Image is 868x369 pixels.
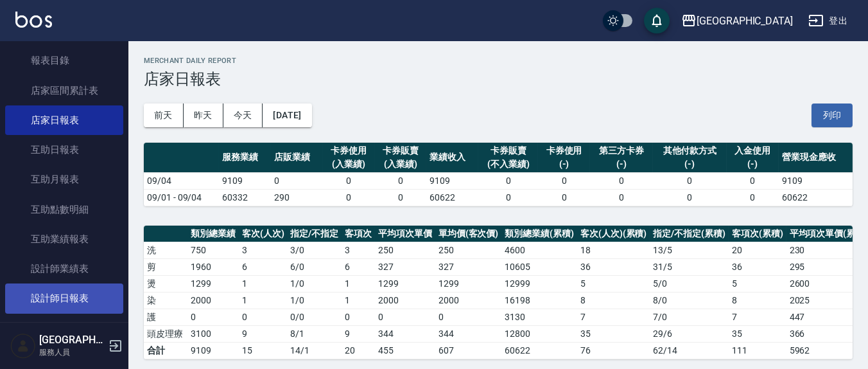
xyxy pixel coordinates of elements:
td: 剪 [144,258,187,275]
div: 第三方卡券 [593,144,650,157]
th: 單均價(客次價) [435,226,502,242]
a: 報表目錄 [5,46,123,75]
td: 1 [239,292,288,309]
th: 指定/不指定(累積) [650,226,729,242]
div: 卡券使用 [326,144,372,157]
td: 290 [271,189,323,206]
div: 卡券使用 [541,144,587,157]
th: 客項次(累積) [729,226,786,242]
td: 9 [342,325,375,342]
td: 8 / 0 [650,292,729,309]
td: 9109 [187,342,239,359]
td: 0 [342,309,375,325]
td: 344 [435,325,502,342]
td: 12999 [501,275,577,292]
td: 燙 [144,275,187,292]
div: 卡券販賣 [482,144,535,157]
td: 327 [435,258,502,275]
td: 6 [239,258,288,275]
td: 1 [239,275,288,292]
h2: Merchant Daily Report [144,57,853,65]
td: 35 [729,325,786,342]
td: 09/04 [144,172,219,189]
td: 5 / 0 [650,275,729,292]
div: (-) [541,157,587,171]
td: 2000 [375,292,435,309]
td: 36 [577,258,650,275]
td: 20 [342,342,375,359]
td: 60332 [219,189,271,206]
td: 750 [187,242,239,258]
td: 60622 [779,189,853,206]
td: 1299 [187,275,239,292]
td: 455 [375,342,435,359]
button: [DATE] [263,104,311,127]
h5: [GEOGRAPHIC_DATA] [39,334,105,346]
button: 登出 [803,9,853,33]
button: 列印 [812,104,853,127]
td: 6 [342,258,375,275]
td: 344 [375,325,435,342]
th: 客項次 [342,226,375,242]
td: 6 / 0 [287,258,342,275]
td: 合計 [144,342,187,359]
td: 36 [729,258,786,275]
td: 3 [342,242,375,258]
td: 0 [538,189,590,206]
a: 店家區間累計表 [5,76,123,105]
div: 卡券販賣 [378,144,424,157]
div: (-) [593,157,650,171]
td: 0 [538,172,590,189]
p: 服務人員 [39,346,105,358]
div: (入業績) [326,157,372,171]
a: 互助點數明細 [5,195,123,224]
td: 31 / 5 [650,258,729,275]
th: 平均項次單價 [375,226,435,242]
td: 0 [375,189,427,206]
a: 互助業績報表 [5,224,123,254]
td: 2000 [187,292,239,309]
td: 1 / 0 [287,275,342,292]
td: 62/14 [650,342,729,359]
td: 1 / 0 [287,292,342,309]
td: 9109 [779,172,853,189]
td: 0 [478,189,538,206]
th: 指定/不指定 [287,226,342,242]
div: [GEOGRAPHIC_DATA] [697,13,793,29]
td: 0 / 0 [287,309,342,325]
td: 5 [577,275,650,292]
td: 0 [271,172,323,189]
td: 7 [729,309,786,325]
div: 其他付款方式 [656,144,724,157]
td: 60622 [501,342,577,359]
div: (-) [656,157,724,171]
th: 業績收入 [426,143,478,173]
td: 洗 [144,242,187,258]
td: 0 [323,189,375,206]
td: 09/01 - 09/04 [144,189,219,206]
td: 20 [729,242,786,258]
td: 76 [577,342,650,359]
td: 0 [375,172,427,189]
img: Logo [15,12,52,28]
td: 頭皮理療 [144,325,187,342]
td: 0 [727,189,779,206]
div: (入業績) [378,157,424,171]
td: 0 [590,172,653,189]
td: 250 [435,242,502,258]
td: 5 [729,275,786,292]
a: 互助日報表 [5,135,123,165]
a: 店家日報表 [5,105,123,135]
td: 9 [239,325,288,342]
div: (不入業績) [482,157,535,171]
td: 0 [323,172,375,189]
th: 類別總業績 [187,226,239,242]
th: 店販業績 [271,143,323,173]
button: 今天 [223,104,263,127]
td: 1299 [435,275,502,292]
a: 設計師業績分析表 [5,314,123,343]
td: 29 / 6 [650,325,729,342]
td: 111 [729,342,786,359]
td: 13 / 5 [650,242,729,258]
td: 3 / 0 [287,242,342,258]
